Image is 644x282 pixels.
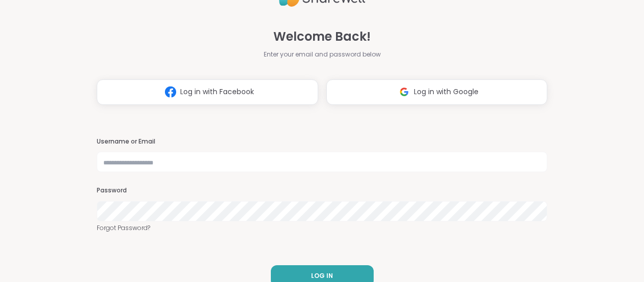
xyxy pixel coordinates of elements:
[97,186,548,195] h3: Password
[326,79,548,105] button: Log in with Google
[395,82,414,101] img: ShareWell Logomark
[97,223,548,233] a: Forgot Password?
[311,271,333,280] span: LOG IN
[273,27,371,46] span: Welcome Back!
[264,50,381,59] span: Enter your email and password below
[414,87,479,97] span: Log in with Google
[180,87,254,97] span: Log in with Facebook
[161,82,180,101] img: ShareWell Logomark
[97,79,318,105] button: Log in with Facebook
[97,137,548,146] h3: Username or Email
